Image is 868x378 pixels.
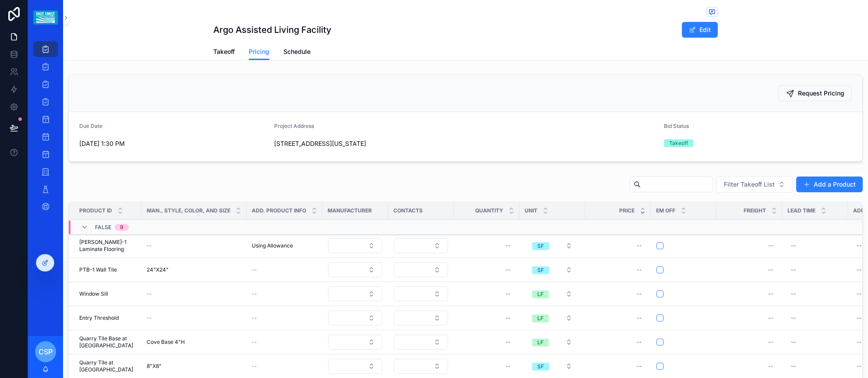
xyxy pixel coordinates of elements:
[537,266,544,274] div: SF
[791,266,796,273] div: --
[857,363,862,370] div: --
[475,207,503,214] span: Quantity
[328,335,382,350] button: Select Button
[768,314,773,321] div: --
[120,224,123,231] div: 9
[791,242,796,249] div: --
[394,238,448,253] button: Select Button
[656,207,675,214] span: Em Off
[525,310,579,326] button: Select Button
[79,239,136,253] span: [PERSON_NAME]-1 Laminate Flooring
[791,290,796,297] div: --
[525,286,579,302] button: Select Button
[525,262,579,278] button: Select Button
[682,22,718,38] button: Edit
[637,290,642,297] div: --
[33,11,57,25] img: App logo
[147,207,230,214] span: Man., Style, Color, and Size
[768,266,773,273] div: --
[637,266,642,273] div: --
[669,139,688,147] div: Takeoff
[716,176,793,193] button: Select Button
[95,224,111,231] span: FALSE
[28,35,63,226] div: scrollable content
[79,359,136,373] span: Quarry Tile at [GEOGRAPHIC_DATA]
[79,123,102,129] span: Due Date
[147,242,152,249] span: --
[249,44,269,60] a: Pricing
[778,85,852,101] button: Request Pricing
[39,346,53,357] span: CSP
[791,314,796,321] div: --
[505,290,511,297] div: --
[274,123,314,129] span: Project Address
[744,207,766,214] span: Freight
[637,339,642,346] div: --
[252,242,293,249] span: Using Allowance
[283,47,311,56] span: Schedule
[768,363,773,370] div: --
[537,290,543,298] div: LF
[637,363,642,370] div: --
[274,139,657,148] span: [STREET_ADDRESS][US_STATE]
[328,238,382,253] button: Select Button
[79,335,136,349] span: Quarry Tile Base at [GEOGRAPHIC_DATA]
[768,290,773,297] div: --
[328,262,382,277] button: Select Button
[328,207,372,214] span: Manufacturer
[79,207,112,214] span: Product ID
[79,314,119,321] span: Entry Threshold
[79,139,267,148] span: [DATE] 1:30 PM
[252,207,306,214] span: Add. Product Info
[791,339,796,346] div: --
[213,47,235,56] span: Takeoff
[525,334,579,350] button: Select Button
[768,242,773,249] div: --
[394,335,448,350] button: Select Button
[768,339,773,346] div: --
[505,339,511,346] div: --
[857,242,862,249] div: --
[619,207,635,214] span: Price
[147,266,169,273] span: 24"X24"
[394,359,448,374] button: Select Button
[857,290,862,297] div: --
[525,207,537,214] span: Unit
[637,314,642,321] div: --
[252,339,257,346] span: --
[798,89,844,98] span: Request Pricing
[213,24,332,36] h1: Argo Assisted Living Facility
[394,286,448,301] button: Select Button
[249,47,269,56] span: Pricing
[505,266,511,273] div: --
[637,242,642,249] div: --
[252,363,257,370] span: --
[796,177,863,192] button: Add a Product
[147,290,152,297] span: --
[664,123,689,129] span: Bid Status
[787,207,815,214] span: Lead Time
[213,44,235,61] a: Takeoff
[252,314,257,321] span: --
[393,207,423,214] span: Contacts
[79,266,117,273] span: PTB-1 Wall Tile
[537,314,543,322] div: LF
[537,242,544,250] div: SF
[505,314,511,321] div: --
[147,339,185,346] span: Cove Base 4"H
[328,286,382,301] button: Select Button
[328,359,382,374] button: Select Button
[857,339,862,346] div: --
[505,242,511,249] div: --
[724,180,775,189] span: Filter Takeoff List
[394,262,448,277] button: Select Button
[857,314,862,321] div: --
[537,363,544,371] div: SF
[147,314,152,321] span: --
[147,363,162,370] span: 8"X8"
[537,339,543,346] div: LF
[791,363,796,370] div: --
[525,238,579,254] button: Select Button
[283,44,311,61] a: Schedule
